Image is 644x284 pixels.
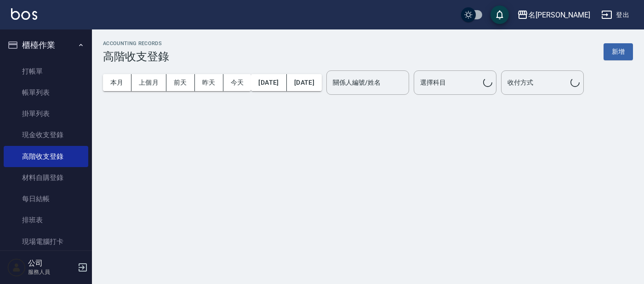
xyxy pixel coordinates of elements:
[195,74,223,91] button: 昨天
[103,41,169,46] h2: ACCOUNTING RECORDS
[4,33,88,57] button: 櫃檯作業
[490,6,509,24] button: save
[4,209,88,231] a: 排班表
[28,268,75,276] p: 服務人員
[513,6,594,24] button: 名[PERSON_NAME]
[251,74,286,91] button: [DATE]
[287,74,322,91] button: [DATE]
[223,74,251,91] button: 今天
[4,231,88,252] a: 現場電腦打卡
[7,258,26,277] img: Person
[4,103,88,124] a: 掛單列表
[4,188,88,209] a: 每日結帳
[4,82,88,103] a: 帳單列表
[4,146,88,167] a: 高階收支登錄
[4,167,88,188] a: 材料自購登錄
[103,50,169,63] h3: 高階收支登錄
[166,74,195,91] button: 前天
[604,47,633,56] a: 新增
[103,74,131,91] button: 本月
[11,8,37,20] img: Logo
[4,124,88,145] a: 現金收支登錄
[604,43,633,60] button: 新增
[28,259,75,268] h5: 公司
[4,61,88,82] a: 打帳單
[598,6,633,23] button: 登出
[528,9,590,21] div: 名[PERSON_NAME]
[131,74,166,91] button: 上個月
